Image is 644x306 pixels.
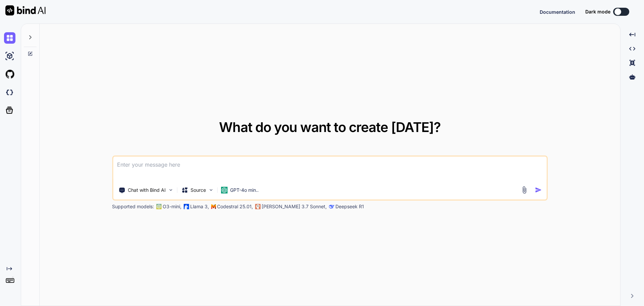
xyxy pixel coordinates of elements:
[540,9,575,15] span: Documentation
[262,203,327,210] p: [PERSON_NAME] 3.7 Sonnet,
[255,204,260,209] img: claude
[4,32,15,44] img: chat
[230,187,259,193] p: GPT-4o min..
[535,186,542,193] img: icon
[219,119,441,135] span: What do you want to create [DATE]?
[168,187,173,193] img: Pick Tools
[211,204,216,209] img: Mistral-AI
[156,204,161,209] img: GPT-4
[5,5,46,15] img: Bind AI
[112,203,154,210] p: Supported models:
[190,203,209,210] p: Llama 3,
[183,204,189,209] img: Llama2
[4,69,15,80] img: githubLight
[4,50,15,62] img: ai-studio
[128,187,166,193] p: Chat with Bind AI
[4,87,15,98] img: darkCloudIdeIcon
[585,8,610,15] span: Dark mode
[521,186,528,194] img: attachment
[217,203,253,210] p: Codestral 25.01,
[163,203,181,210] p: O3-mini,
[540,8,575,15] button: Documentation
[208,187,214,193] img: Pick Models
[335,203,364,210] p: Deepseek R1
[329,204,334,209] img: claude
[221,187,227,193] img: GPT-4o mini
[191,187,206,193] p: Source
